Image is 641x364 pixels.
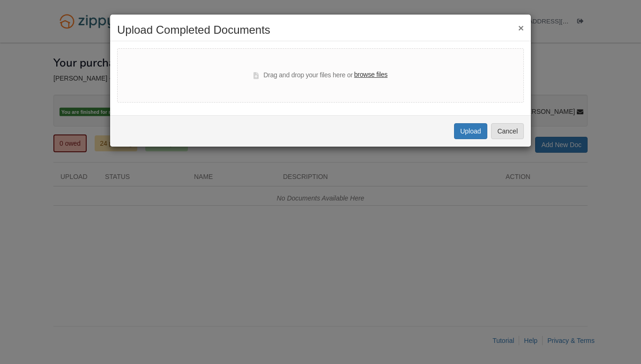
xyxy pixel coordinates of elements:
button: Cancel [491,123,524,139]
label: browse files [354,70,388,80]
button: × [518,23,524,33]
h2: Upload Completed Documents [117,24,524,36]
button: Upload [454,123,487,139]
div: Drag and drop your files here or [253,70,388,81]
